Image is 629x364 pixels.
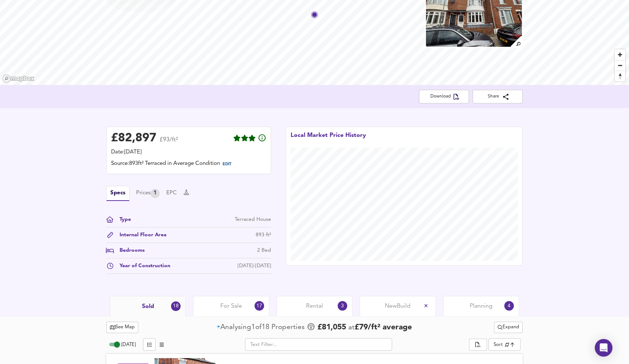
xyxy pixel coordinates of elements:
[2,74,35,83] a: Mapbox homepage
[235,216,271,223] div: Terraced House
[615,49,625,60] button: Zoom in
[238,262,271,270] div: [DATE]-[DATE]
[615,60,625,71] button: Zoom out
[338,301,347,311] div: 3
[220,302,242,310] span: For Sale
[419,90,469,103] button: Download
[111,133,156,144] div: £ 82,897
[111,148,266,156] div: Date: [DATE]
[595,339,612,357] div: Open Intercom Messenger
[166,189,177,197] button: EPC
[255,301,264,311] div: 17
[114,216,131,223] div: Type
[306,302,323,310] span: Rental
[488,338,520,351] div: Sort
[615,60,625,71] span: Zoom out
[111,160,266,169] div: Source: 893ft² Terraced in Average Condition
[142,303,154,311] span: Sold
[171,301,181,311] div: 18
[257,247,271,254] div: 2 Bed
[114,262,170,270] div: Year of Construction
[385,302,411,310] span: New Build
[121,342,136,347] span: [DATE]
[473,90,523,103] button: Share
[479,93,517,100] span: Share
[217,322,306,332] div: of Propert ies
[136,189,160,198] button: Prices1
[114,247,145,254] div: Bedrooms
[348,324,355,331] span: at
[494,322,523,333] div: split button
[494,341,503,348] div: Sort
[114,231,167,239] div: Internal Floor Area
[469,339,487,351] div: split button
[136,189,160,198] div: Prices
[245,338,392,351] input: Text Filter...
[150,189,160,198] div: 1
[498,323,519,332] span: Expand
[317,322,346,333] span: £ 81,055
[223,162,231,166] span: EDIT
[494,322,523,333] button: Expand
[470,302,493,310] span: Planning
[425,93,463,100] span: Download
[110,323,135,332] span: See Map
[615,71,625,81] button: Reset bearing to north
[262,322,270,332] span: 18
[510,35,523,48] img: search
[106,322,138,333] button: See Map
[355,324,412,331] span: £ 79 / ft² average
[504,301,514,311] div: 4
[256,231,271,239] div: 893 ft²
[291,131,366,148] div: Local Market Price History
[160,137,178,148] span: £93/ft²
[220,322,251,332] div: Analysing
[106,186,129,201] button: Specs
